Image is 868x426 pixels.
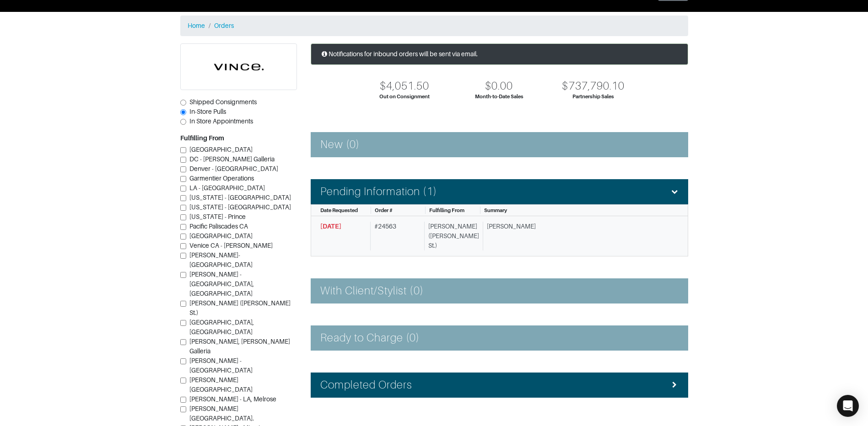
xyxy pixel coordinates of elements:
[180,320,186,326] input: [GEOGRAPHIC_DATA], [GEOGRAPHIC_DATA]
[189,299,291,316] span: [PERSON_NAME] ([PERSON_NAME] St.)
[188,22,205,29] a: Home
[189,338,290,355] span: [PERSON_NAME], [PERSON_NAME] Galleria
[189,175,254,182] span: Garmentier Operations
[180,243,186,249] input: Venice CA - [PERSON_NAME]
[180,147,186,153] input: [GEOGRAPHIC_DATA]
[189,213,246,220] span: [US_STATE] - Prince
[572,93,614,101] div: Partnership Sales
[189,184,265,192] span: LA - [GEOGRAPHIC_DATA]
[189,251,253,268] span: [PERSON_NAME]-[GEOGRAPHIC_DATA]
[180,166,186,172] input: Denver - [GEOGRAPHIC_DATA]
[375,208,393,213] span: Order #
[180,224,186,230] input: Pacific Paliscades CA
[189,271,254,297] span: [PERSON_NAME] - [GEOGRAPHIC_DATA], [GEOGRAPHIC_DATA]
[180,100,186,106] input: Shipped Consignments
[180,157,186,163] input: DC - [PERSON_NAME] Galleria
[180,214,186,220] input: [US_STATE] - Prince
[180,195,186,201] input: [US_STATE] - [GEOGRAPHIC_DATA]
[484,208,507,213] span: Summary
[189,376,253,393] span: [PERSON_NAME][GEOGRAPHIC_DATA]
[189,155,275,163] span: DC - [PERSON_NAME] Galleria
[214,22,234,29] a: Orders
[189,395,276,403] span: [PERSON_NAME] - LA, Melrose
[180,301,186,307] input: [PERSON_NAME] ([PERSON_NAME] St.)
[180,205,186,211] input: [US_STATE] - [GEOGRAPHIC_DATA]
[180,176,186,182] input: Garmentier Operations
[180,234,186,240] input: [GEOGRAPHIC_DATA]
[475,93,523,101] div: Month-to-Date Sales
[189,232,253,240] span: [GEOGRAPHIC_DATA]
[180,253,186,259] input: [PERSON_NAME]-[GEOGRAPHIC_DATA]
[189,405,254,422] span: [PERSON_NAME][GEOGRAPHIC_DATA].
[180,186,186,192] input: LA - [GEOGRAPHIC_DATA]
[485,80,513,93] div: $0.00
[429,208,464,213] span: Fulfilling From
[189,117,253,125] span: In Store Appointments
[562,80,625,93] div: $737,790.10
[180,272,186,278] input: [PERSON_NAME] - [GEOGRAPHIC_DATA], [GEOGRAPHIC_DATA]
[189,223,248,230] span: Pacific Paliscades CA
[180,358,186,364] input: [PERSON_NAME] - [GEOGRAPHIC_DATA]
[180,16,688,36] nav: breadcrumb
[181,44,297,90] img: cyAkLTq7csKWtL9WARqkkVaF.png
[837,395,859,417] div: Open Intercom Messenger
[320,185,437,198] h4: Pending Information (1)
[370,222,421,250] div: # 24563
[320,223,341,230] span: [DATE]
[180,119,186,125] input: In Store Appointments
[483,222,672,250] div: [PERSON_NAME]
[180,109,186,115] input: In-Store Pulls
[424,222,479,250] div: [PERSON_NAME] ([PERSON_NAME] St.)
[311,43,688,65] div: Notifications for inbound orders will be sent via email.
[320,138,360,151] h4: New (0)
[189,319,254,335] span: [GEOGRAPHIC_DATA], [GEOGRAPHIC_DATA]
[189,194,291,201] span: [US_STATE] - [GEOGRAPHIC_DATA]
[320,378,413,392] h4: Completed Orders
[189,203,291,211] span: [US_STATE] - [GEOGRAPHIC_DATA]
[180,133,224,143] label: Fulfilling From
[189,146,253,153] span: [GEOGRAPHIC_DATA]
[189,98,257,106] span: Shipped Consignments
[379,93,430,101] div: Out on Consignment
[320,208,358,213] span: Date Requested
[180,339,186,345] input: [PERSON_NAME], [PERSON_NAME] Galleria
[180,397,186,403] input: [PERSON_NAME] - LA, Melrose
[380,80,429,93] div: $4,051.50
[189,108,226,115] span: In-Store Pulls
[320,331,420,345] h4: Ready to Charge (0)
[189,357,253,374] span: [PERSON_NAME] - [GEOGRAPHIC_DATA]
[189,242,273,249] span: Venice CA - [PERSON_NAME]
[189,165,278,172] span: Denver - [GEOGRAPHIC_DATA]
[320,284,424,298] h4: With Client/Stylist (0)
[180,406,186,412] input: [PERSON_NAME][GEOGRAPHIC_DATA].
[180,378,186,383] input: [PERSON_NAME][GEOGRAPHIC_DATA]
